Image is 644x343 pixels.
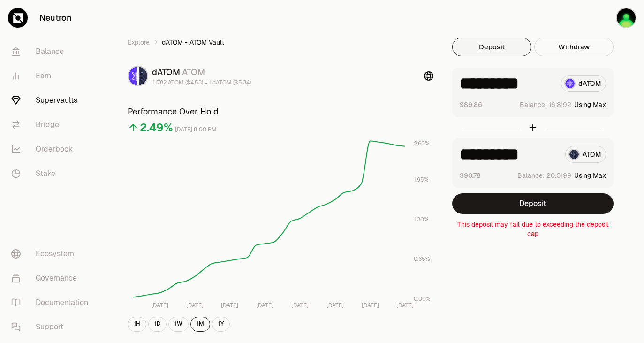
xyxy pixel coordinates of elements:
tspan: [DATE] [326,302,344,309]
tspan: 2.60% [414,140,430,147]
a: Supervaults [4,88,101,113]
img: a singda [617,8,636,27]
tspan: [DATE] [151,302,168,309]
span: Balance: [520,100,547,109]
button: $89.86 [460,99,482,109]
button: 1M [190,317,210,332]
button: 1Y [212,317,230,332]
button: 1W [168,317,189,332]
tspan: [DATE] [291,302,309,309]
tspan: [DATE] [362,302,379,309]
a: Ecosystem [4,242,101,266]
a: Stake [4,161,101,186]
button: $90.78 [460,170,481,180]
span: ATOM [182,67,205,77]
button: Deposit [452,193,614,214]
span: dATOM - ATOM Vault [162,38,224,47]
tspan: 0.00% [414,295,431,303]
tspan: [DATE] [256,302,273,309]
a: Orderbook [4,137,101,161]
a: Earn [4,64,101,88]
button: Using Max [574,171,606,180]
h3: Performance Over Hold [128,105,433,118]
tspan: 1.95% [414,176,429,183]
div: 1.1782 ATOM ($4.53) = 1 dATOM ($5.34) [152,79,251,86]
button: 1D [148,317,167,332]
div: 2.49% [140,120,173,135]
tspan: [DATE] [221,302,238,309]
span: Balance: [517,171,545,180]
button: Using Max [574,100,606,109]
tspan: 1.30% [414,216,429,223]
tspan: [DATE] [186,302,204,309]
button: 1H [128,317,146,332]
img: dATOM Logo [129,67,137,85]
tspan: [DATE] [396,302,414,309]
a: Bridge [4,113,101,137]
button: Deposit [452,38,531,56]
a: Documentation [4,290,101,315]
p: This deposit may fail due to exceeding the deposit cap [452,220,614,238]
img: ATOM Logo [139,67,147,85]
tspan: 0.65% [414,255,430,263]
a: Explore [128,38,150,47]
button: Withdraw [534,38,614,56]
a: Balance [4,39,101,64]
a: Support [4,315,101,339]
nav: breadcrumb [128,38,433,47]
a: Governance [4,266,101,290]
div: dATOM [152,66,251,79]
div: [DATE] 8:00 PM [175,124,217,135]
